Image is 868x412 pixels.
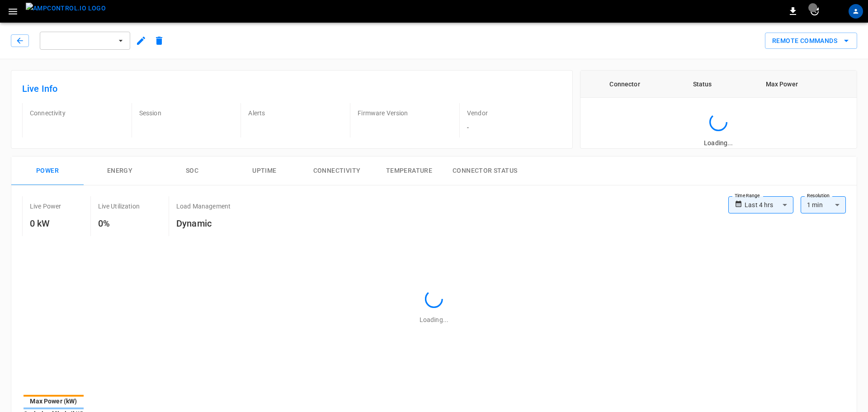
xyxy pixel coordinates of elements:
[580,71,857,98] table: connector table
[22,81,561,96] h6: Live Info
[156,156,228,185] button: SOC
[745,196,793,213] div: Last 4 hrs
[11,156,84,185] button: Power
[801,196,846,213] div: 1 min
[807,192,830,199] label: Resolution
[228,156,301,185] button: Uptime
[24,397,84,406] div: Max Power (kW)
[26,3,106,14] img: ampcontrol.io logo
[669,71,735,98] th: Status
[420,316,448,323] span: Loading...
[176,216,231,231] h6: Dynamic
[248,109,343,118] p: Alerts
[30,109,124,118] p: Connectivity
[445,156,524,185] button: Connector Status
[704,139,733,147] span: Loading...
[765,33,857,49] button: Remote Commands
[467,109,561,118] p: Vendor
[736,71,828,98] th: Max Power
[301,156,373,185] button: Connectivity
[98,202,140,211] p: Live Utilization
[358,109,452,118] p: Firmware Version
[735,192,760,199] label: Time Range
[580,71,670,98] th: Connector
[30,216,61,231] h6: 0 kW
[765,33,857,49] div: remote commands options
[98,216,140,231] h6: 0%
[849,4,863,19] div: profile-icon
[176,202,231,211] p: Load Management
[30,202,61,211] p: Live Power
[467,123,561,132] p: -
[84,156,156,185] button: Energy
[373,156,445,185] button: Temperature
[807,4,822,19] button: set refresh interval
[139,109,234,118] p: Session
